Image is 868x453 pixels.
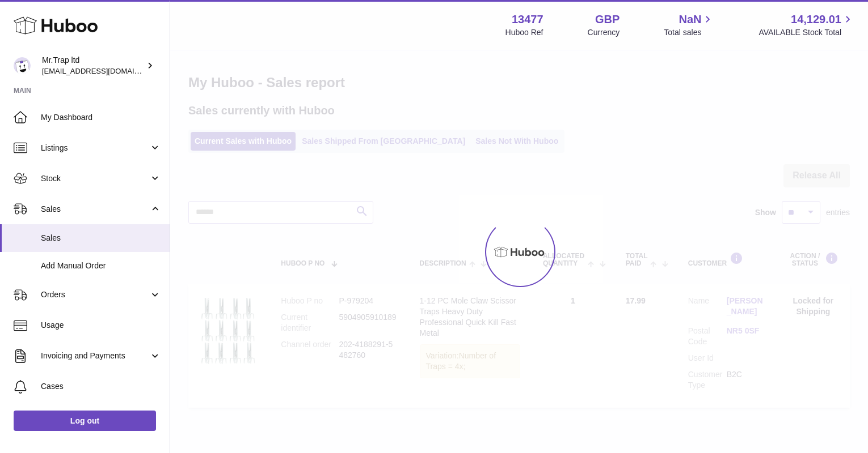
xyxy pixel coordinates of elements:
[41,112,161,123] span: My Dashboard
[42,66,167,75] span: [EMAIL_ADDRESS][DOMAIN_NAME]
[41,143,149,153] span: Listings
[41,289,149,300] span: Orders
[41,351,149,361] span: Invoicing and Payments
[759,12,854,38] a: 14,129.01 AVAILABLE Stock Total
[512,12,543,27] strong: 13477
[679,12,701,27] span: NaN
[588,27,620,38] div: Currency
[595,12,620,27] strong: GBP
[41,260,161,271] span: Add Manual Order
[41,233,161,243] span: Sales
[14,411,156,431] a: Log out
[14,57,31,74] img: office@grabacz.eu
[505,27,543,38] div: Huboo Ref
[664,27,714,38] span: Total sales
[791,12,841,27] span: 14,129.01
[41,204,149,215] span: Sales
[41,173,149,184] span: Stock
[41,320,161,331] span: Usage
[42,55,144,76] div: Mr.Trap ltd
[664,12,714,38] a: NaN Total sales
[41,381,161,392] span: Cases
[759,27,854,38] span: AVAILABLE Stock Total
